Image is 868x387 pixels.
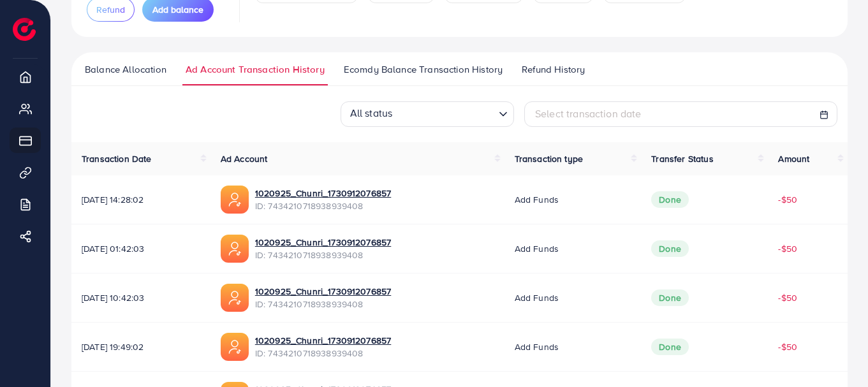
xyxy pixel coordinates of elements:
[396,103,494,124] input: Search for option
[221,152,268,165] span: Ad Account
[651,289,689,306] span: Done
[221,333,249,361] img: ic-ads-acc.e4c84228.svg
[341,101,514,127] div: Search for option
[152,3,203,16] span: Add balance
[13,18,36,41] img: logo
[651,152,713,165] span: Transfer Status
[82,193,200,206] span: [DATE] 14:28:02
[515,193,559,206] span: Add funds
[515,291,559,304] span: Add funds
[255,285,391,298] a: 1020925_Chunri_1730912076857
[778,193,797,206] span: -$50
[82,242,200,255] span: [DATE] 01:42:03
[348,103,395,124] span: All status
[82,291,200,304] span: [DATE] 10:42:03
[82,152,152,165] span: Transaction Date
[255,249,391,261] span: ID: 7434210718938939408
[85,62,166,77] span: Balance Allocation
[515,340,559,353] span: Add funds
[255,200,391,212] span: ID: 7434210718938939408
[82,340,200,353] span: [DATE] 19:49:02
[186,62,325,77] span: Ad Account Transaction History
[778,291,797,304] span: -$50
[778,340,797,353] span: -$50
[651,240,689,257] span: Done
[255,347,391,360] span: ID: 7434210718938939408
[221,235,249,263] img: ic-ads-acc.e4c84228.svg
[96,3,125,16] span: Refund
[535,106,642,120] span: Select transaction date
[814,330,858,377] iframe: Chat
[255,334,391,347] a: 1020925_Chunri_1730912076857
[522,62,585,77] span: Refund History
[515,242,559,255] span: Add funds
[778,242,797,255] span: -$50
[651,339,689,355] span: Done
[255,187,391,200] a: 1020925_Chunri_1730912076857
[651,191,689,208] span: Done
[255,298,391,310] span: ID: 7434210718938939408
[344,62,503,77] span: Ecomdy Balance Transaction History
[778,152,809,165] span: Amount
[221,284,249,312] img: ic-ads-acc.e4c84228.svg
[221,186,249,214] img: ic-ads-acc.e4c84228.svg
[515,152,584,165] span: Transaction type
[255,236,391,249] a: 1020925_Chunri_1730912076857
